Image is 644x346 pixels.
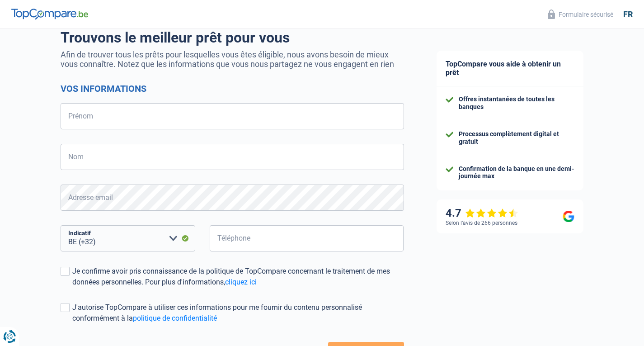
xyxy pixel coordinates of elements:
[61,29,404,46] h1: Trouvons le meilleur prêt pour vous
[437,51,583,86] div: TopCompare vous aide à obtenir un prêt
[459,95,574,111] div: Offres instantanées de toutes les banques
[623,9,633,19] div: fr
[133,314,217,322] a: politique de confidentialité
[459,130,574,146] div: Processus complètement digital et gratuit
[446,207,518,220] div: 4.7
[11,9,88,19] img: TopCompare Logo
[459,165,574,180] div: Confirmation de la banque en une demi-journée max
[61,83,404,94] h2: Vos informations
[72,302,404,324] div: J'autorise TopCompare à utiliser ces informations pour me fournir du contenu personnalisé conform...
[446,220,517,226] div: Selon l’avis de 266 personnes
[225,278,257,286] a: cliquez ici
[61,50,404,69] p: Afin de trouver tous les prêts pour lesquelles vous êtes éligible, nous avons besoin de mieux vou...
[210,225,404,251] input: 401020304
[542,7,619,22] button: Formulaire sécurisé
[72,266,404,288] div: Je confirme avoir pris connaissance de la politique de TopCompare concernant le traitement de mes...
